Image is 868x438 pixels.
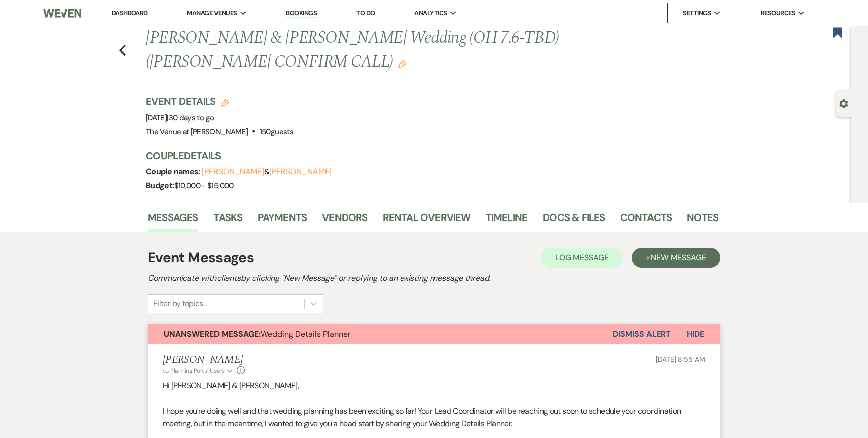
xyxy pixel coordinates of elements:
[163,354,245,366] h5: [PERSON_NAME]
[260,127,293,137] span: 150 guests
[164,328,351,339] span: Wedding Details Planner
[163,405,705,430] p: I hope you're doing well and that wedding planning has been exciting so far! Your Lead Coordinato...
[146,166,202,177] span: Couple names:
[555,252,609,263] span: Log Message
[620,209,672,232] a: Contacts
[286,9,317,18] a: Bookings
[650,252,706,263] span: New Message
[542,209,605,232] a: Docs & Files
[148,209,198,232] a: Messages
[146,94,293,108] h3: Event Details
[163,366,234,375] button: to: Planning Portal Users
[146,149,708,163] h3: Couple Details
[383,209,471,232] a: Rental Overview
[613,324,671,344] button: Dismiss Alert
[169,113,214,123] span: 30 days to go
[213,209,243,232] a: Tasks
[148,272,720,284] h2: Communicate with clients by clicking "New Message" or replying to an existing message thread.
[146,180,174,191] span: Budget:
[163,380,299,391] span: Hi [PERSON_NAME] & [PERSON_NAME],
[671,324,720,344] button: Hide
[486,209,528,232] a: Timeline
[146,26,596,74] h1: [PERSON_NAME] & [PERSON_NAME] Wedding (OH 7.6-TBD) ([PERSON_NAME] CONFIRM CALL)
[164,328,261,339] strong: Unanswered Message:
[112,9,148,17] a: Dashboard
[187,8,237,18] span: Manage Venues
[202,167,332,177] span: &
[541,248,623,268] button: Log Message
[146,127,248,137] span: The Venue at [PERSON_NAME]
[356,9,375,17] a: To Do
[656,355,705,364] span: [DATE] 8:55 AM
[258,209,307,232] a: Payments
[839,98,848,108] button: Open lead details
[146,113,214,123] span: [DATE]
[322,209,367,232] a: Vendors
[414,8,447,18] span: Analytics
[687,209,718,232] a: Notes
[167,113,214,123] span: |
[163,367,225,375] span: to: Planning Portal Users
[153,298,207,310] div: Filter by topics...
[269,168,332,176] button: [PERSON_NAME]
[43,3,81,24] img: Weven Logo
[148,247,254,268] h1: Event Messages
[687,328,704,339] span: Hide
[632,248,720,268] button: +New Message
[174,181,234,191] span: $10,000 - $15,000
[148,324,613,344] button: Unanswered Message:Wedding Details Planner
[202,168,264,176] button: [PERSON_NAME]
[761,8,795,18] span: Resources
[683,8,711,18] span: Settings
[398,59,406,68] button: Edit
